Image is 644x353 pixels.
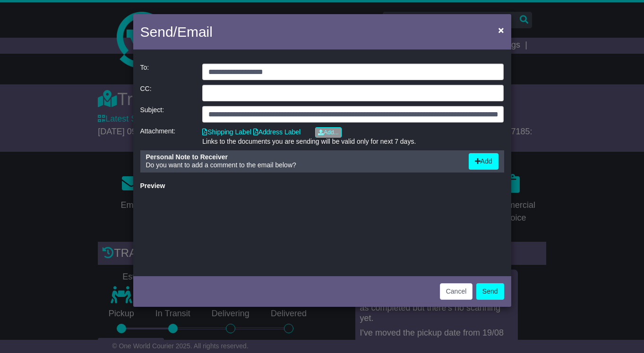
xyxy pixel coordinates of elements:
div: Do you want to add a comment to the email below? [141,153,464,170]
div: CC: [136,85,198,101]
button: Cancel [440,283,473,300]
button: Send [476,283,504,300]
div: Personal Note to Receiver [146,153,459,161]
button: Close [493,20,508,40]
span: × [498,25,504,35]
div: To: [136,64,198,80]
a: Add... [315,127,341,138]
div: Subject: [136,106,198,123]
div: Preview [140,182,504,190]
button: Add [469,153,498,170]
a: Address Label [253,128,301,136]
h4: Send/Email [140,21,213,42]
a: Shipping Label [202,128,251,136]
div: Links to the documents you are sending will be valid only for next 7 days. [202,138,504,146]
div: Attachment: [136,127,198,146]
